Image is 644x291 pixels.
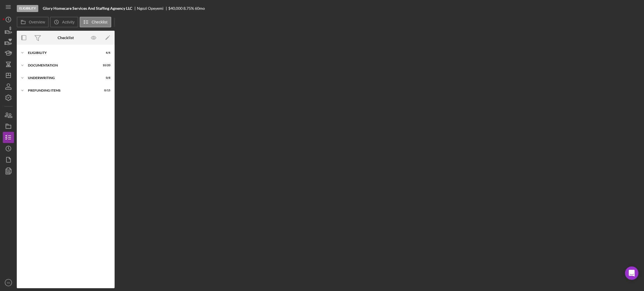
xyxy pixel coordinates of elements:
[137,6,168,11] div: Ngozi Opeyemi
[3,277,14,288] button: YA
[183,6,194,11] div: 8.75 %
[92,20,108,24] label: Checklist
[28,64,96,67] div: Documentation
[50,17,78,27] button: Activity
[28,89,96,92] div: Prefunding Items
[17,5,38,12] div: Eligibility
[195,6,205,11] div: 60 mo
[100,51,110,54] div: 6 / 6
[29,20,45,24] label: Overview
[168,6,183,11] span: $40,000
[62,20,74,24] label: Activity
[28,76,96,80] div: Underwriting
[100,76,110,80] div: 0 / 8
[625,266,638,280] div: Open Intercom Messenger
[43,6,132,11] b: Glory Homecare Services And Staffing Agnency LLC
[58,35,74,40] div: Checklist
[17,17,49,27] button: Overview
[100,64,110,67] div: 10 / 20
[80,17,111,27] button: Checklist
[7,281,10,284] text: YA
[28,51,96,54] div: Eligibility
[100,89,110,92] div: 0 / 15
